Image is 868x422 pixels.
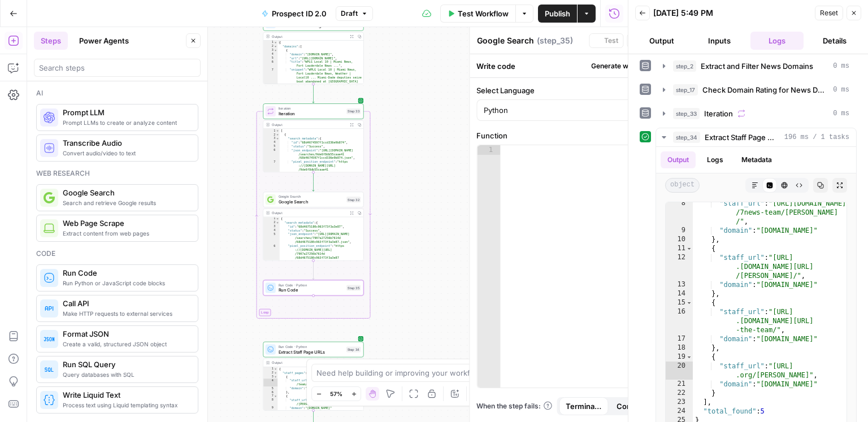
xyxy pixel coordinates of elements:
span: Make HTTP requests to external services [63,309,189,318]
div: 4 [263,228,280,232]
div: 11 [666,244,693,253]
span: Reset [820,8,838,18]
div: 10 [666,235,693,244]
label: Select Language [476,85,659,96]
label: Function [476,130,659,141]
button: Continue [608,397,657,415]
span: Toggle code folding, rows 1 through 25 [274,367,277,371]
div: 6 [263,60,277,68]
div: 2 [263,371,277,375]
span: Prompt LLMs to create or analyze content [63,118,189,127]
span: Test [604,36,618,46]
div: 14 [666,289,693,298]
div: Step 32 [346,197,361,202]
div: Step 33 [346,108,361,114]
span: Write Liquid Text [63,389,189,401]
span: Toggle code folding, rows 1 through 793 [276,129,279,133]
span: Toggle code folding, rows 2 through 38 [274,45,277,49]
span: Run Python or JavaScript code blocks [63,279,189,288]
button: 0 ms [656,81,856,99]
span: Run Code · Python [279,282,344,288]
div: 22 [666,389,693,398]
div: 7 [263,160,280,179]
div: 5 [263,145,280,149]
span: Run Code [279,287,344,293]
button: Output [635,32,688,50]
div: 3 [263,49,277,53]
div: 4 [263,53,277,56]
span: Toggle code folding, rows 7 through 10 [274,394,277,398]
div: 7 [263,394,277,398]
div: 17 [666,334,693,343]
div: 1 [263,217,280,221]
div: 10 [263,410,277,414]
span: Extract content from web pages [63,229,189,238]
div: Output [272,122,346,127]
button: 0 ms [656,105,856,123]
div: 19 [666,353,693,362]
div: 23 [666,398,693,407]
div: 1 [263,367,277,371]
g: Edge from step_33 to step_32 [313,172,314,192]
div: LoopIterationIterationStep 33Output[ { "search_metadata":{ "id":"68d4674597f1ccd336e9b874", "stat... [263,103,364,172]
span: Toggle code folding, rows 2 through 23 [274,371,277,375]
div: 8 [263,398,277,406]
div: Run Code · PythonRun CodeStep 35 [263,280,364,296]
div: 3 [263,137,280,141]
span: Run SQL Query [63,359,189,370]
div: 1 [263,41,277,45]
span: 196 ms / 1 tasks [784,132,849,142]
button: Power Agents [72,32,136,50]
span: Prompt LLM [63,107,189,118]
span: 0 ms [833,85,849,95]
div: 8 [666,199,693,226]
button: Logs [750,32,804,50]
span: Check Domain Rating for News Domains [702,84,828,95]
div: Output [272,34,346,39]
span: Iteration [279,110,344,116]
span: 0 ms [833,61,849,71]
a: When the step fails: [476,401,552,411]
span: Google Search [279,194,344,199]
span: Terminate Workflow [566,401,601,412]
button: Logs [700,151,730,168]
div: 21 [666,380,693,389]
span: Continue [617,401,649,412]
div: 13 [666,280,693,289]
div: Code [36,249,198,259]
span: Iteration [279,106,344,111]
div: 4 [263,141,280,145]
span: Transcribe Audio [63,137,189,149]
button: 0 ms [656,57,856,75]
button: Reset [815,6,843,20]
div: Step 34 [346,346,361,352]
span: object [665,178,700,193]
g: Edge from step_17 to step_33 [313,84,314,103]
span: Toggle code folding, rows 1 through 42 [274,41,277,45]
span: Query databases with SQL [63,370,189,379]
button: Test [589,33,623,48]
span: Test Workflow [458,8,509,19]
div: 18 [666,343,693,353]
div: 12 [666,253,693,280]
div: 4 [263,379,277,386]
button: Output [661,151,696,168]
span: step_2 [673,60,696,72]
div: Output [272,210,346,215]
span: Google Search [63,187,189,198]
div: Output [272,360,346,366]
div: 7 [263,68,277,87]
button: Steps [34,32,68,50]
button: Details [808,32,861,50]
input: Search steps [39,62,196,73]
span: step_17 [673,84,698,95]
span: step_33 [673,108,700,119]
span: Prospect ID 2.0 [272,8,327,19]
span: Toggle code folding, rows 3 through 9 [274,49,277,53]
button: 196 ms / 1 tasks [656,128,856,146]
div: 5 [263,232,280,244]
span: Toggle code folding, rows 3 through 6 [274,375,277,379]
span: 57% [330,389,342,398]
span: Run Code [63,267,189,279]
div: 6 [263,390,277,394]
